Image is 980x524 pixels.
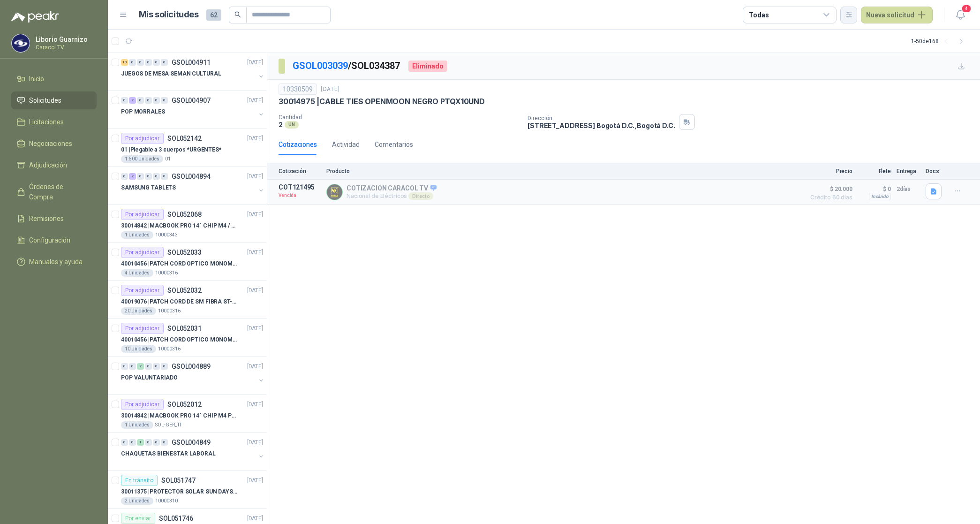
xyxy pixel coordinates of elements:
span: Adjudicación [29,160,67,170]
button: 4 [952,7,969,23]
a: 0 2 0 0 0 0 GSOL004894[DATE] SAMSUNG TABLETS [121,171,265,201]
a: Por adjudicarSOL052142[DATE] 01 |Plegable a 3 cuerpos *URGENTES*1.500 Unidades01 [108,129,267,167]
span: Inicio [29,74,44,84]
p: [DATE] [247,400,263,409]
span: 4 [961,4,972,13]
div: Directo [408,192,433,200]
p: SOL052033 [167,249,202,256]
div: 0 [161,363,168,370]
div: 1 Unidades [121,421,153,429]
span: Licitaciones [29,117,64,127]
p: 30014842 | MACBOOK PRO 14" CHIP M4 / SSD 1TB - 24 GB RAM [121,221,238,230]
div: Por adjudicar [121,133,164,144]
p: 30011375 | PROTECTOR SOLAR SUN DAYS LOCION FPS 50 CAJA X 24 UN [121,487,238,496]
div: 1 Unidades [121,231,153,239]
div: 0 [145,173,152,180]
span: Manuales y ayuda [29,257,83,267]
p: SOL-GER_TI [155,421,181,429]
p: [DATE] [247,438,263,447]
p: [DATE] [247,248,263,257]
div: 0 [161,97,168,104]
a: Solicitudes [11,91,97,109]
div: Por adjudicar [121,399,164,410]
span: Órdenes de Compra [29,182,88,202]
div: 0 [137,59,144,66]
a: Inicio [11,70,97,88]
img: Company Logo [12,34,30,52]
p: 01 | Plegable a 3 cuerpos *URGENTES* [121,145,221,154]
p: Entrega [897,168,920,175]
p: [DATE] [247,324,263,333]
span: Configuración [29,235,70,245]
div: 0 [121,97,128,104]
div: 0 [129,363,136,370]
p: POP MORRALES [121,107,165,116]
div: 0 [137,97,144,104]
p: Caracol TV [36,45,94,50]
div: 0 [145,97,152,104]
a: Órdenes de Compra [11,178,97,206]
p: SOL052012 [167,401,202,408]
div: 2 [137,363,144,370]
a: Por adjudicarSOL052032[DATE] 40019076 |PATCH CORD DE SM FIBRA ST-ST 1 MTS20 Unidades10000316 [108,281,267,319]
p: JUEGOS DE MESA SEMAN CULTURAL [121,69,221,78]
p: GSOL004849 [172,439,211,446]
div: 0 [161,439,168,446]
p: 10000310 [155,497,178,505]
div: 0 [153,97,160,104]
a: 0 0 1 0 0 0 GSOL004849[DATE] CHAQUETAS BIENESTAR LABORAL [121,437,265,467]
a: 0 2 0 0 0 0 GSOL004907[DATE] POP MORRALES [121,95,265,125]
div: Eliminado [408,61,447,72]
p: SOL052031 [167,325,202,332]
div: Cotizaciones [279,139,317,150]
p: 2 días [897,183,920,195]
p: Nacional de Eléctricos [347,192,437,200]
div: Por adjudicar [121,285,164,296]
p: SOL051747 [161,477,196,484]
div: 2 [129,173,136,180]
div: 1.500 Unidades [121,155,163,163]
img: Company Logo [327,184,342,200]
p: Liborio Guarnizo [36,36,94,43]
p: [DATE] [247,96,263,105]
p: [DATE] [247,210,263,219]
p: [DATE] [247,58,263,67]
div: 20 Unidades [121,307,156,315]
p: 30014842 | MACBOOK PRO 14" CHIP M4 PRO 16 GB RAM 1TB [121,411,238,420]
p: 10000316 [155,269,178,277]
span: Negociaciones [29,138,72,149]
div: 2 [129,97,136,104]
p: 10000316 [158,345,181,353]
p: Cotización [279,168,321,175]
p: GSOL004911 [172,59,211,66]
p: SOL051746 [159,515,193,522]
a: Licitaciones [11,113,97,131]
div: Comentarios [375,139,413,150]
p: SOL052142 [167,135,202,142]
div: 0 [129,59,136,66]
div: En tránsito [121,475,158,486]
p: CHAQUETAS BIENESTAR LABORAL [121,449,216,458]
p: SOL052032 [167,287,202,294]
a: Configuración [11,231,97,249]
p: [DATE] [247,172,263,181]
div: Incluido [869,193,891,200]
span: $ 20.000 [806,183,852,195]
p: [DATE] [247,134,263,143]
a: 10 0 0 0 0 0 GSOL004911[DATE] JUEGOS DE MESA SEMAN CULTURAL [121,57,265,87]
div: Por adjudicar [121,247,164,258]
div: 10330509 [279,84,317,95]
div: 0 [129,439,136,446]
p: [DATE] [247,476,263,485]
p: SAMSUNG TABLETS [121,183,176,192]
a: Por adjudicarSOL052033[DATE] 40010456 |PATCH CORD OPTICO MONOMODO 100MTS4 Unidades10000316 [108,243,267,281]
p: Flete [858,168,891,175]
div: UN [285,121,299,129]
p: Dirección [528,115,675,122]
div: Por adjudicar [121,323,164,334]
div: 10 [121,59,128,66]
div: 10 Unidades [121,345,156,353]
div: 0 [161,59,168,66]
div: 0 [145,439,152,446]
div: 0 [121,363,128,370]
